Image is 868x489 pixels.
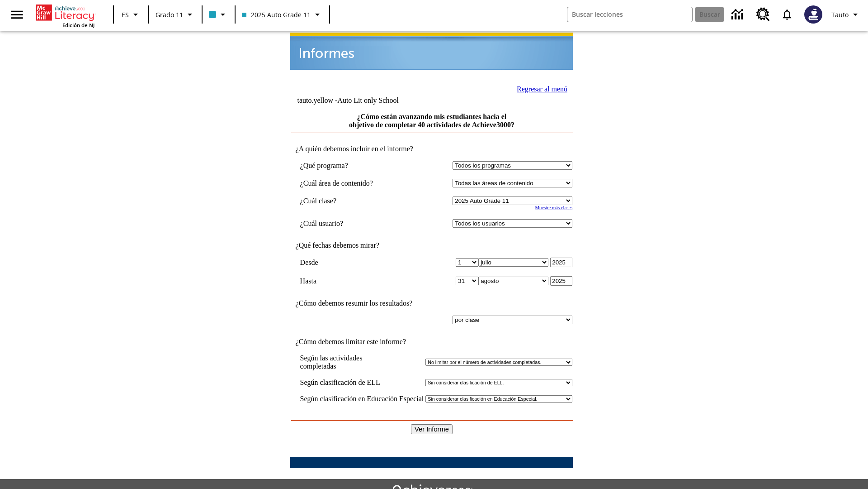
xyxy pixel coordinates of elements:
td: ¿Cómo debemos limitar este informe? [291,338,573,346]
td: Desde [300,258,401,267]
button: Lenguaje: ES, Selecciona un idioma [117,6,146,23]
td: ¿Qué fechas debemos mirar? [291,241,573,249]
a: Centro de recursos, Se abrirá en una pestaña nueva. [751,2,775,27]
span: 2025 Auto Grade 11 [242,10,311,19]
a: Notificaciones [775,3,799,26]
td: ¿A quién debemos incluir en el informe? [291,145,573,153]
span: Grado 11 [156,10,183,19]
button: Abrir el menú lateral [4,1,30,28]
span: Edición de NJ [62,22,94,29]
td: Según clasificación de ELL [300,379,424,387]
button: Perfil/Configuración [828,6,864,23]
td: ¿Cuál usuario? [300,219,401,228]
img: header [290,33,573,70]
img: Avatar [804,5,822,24]
td: Hasta [300,276,401,286]
span: Tauto [831,10,849,19]
span: ES [122,10,129,19]
td: ¿Cómo debemos resumir los resultados? [291,299,573,307]
input: Ver Informe [411,424,453,434]
td: ¿Cuál clase? [300,197,401,205]
a: ¿Cómo están avanzando mis estudiantes hacia el objetivo de completar 40 actividades de Achieve3000? [349,113,514,129]
button: Grado: Grado 11, Elige un grado [152,6,199,23]
a: Muestre más clases [535,205,572,210]
td: tauto.yellow - [297,96,463,105]
td: ¿Qué programa? [300,161,401,170]
td: Según clasificación en Educación Especial [300,395,424,403]
td: Según las actividades completadas [300,354,424,370]
nobr: ¿Cuál área de contenido? [300,179,373,187]
button: Escoja un nuevo avatar [799,3,828,26]
button: Clase: 2025 Auto Grade 11, Selecciona una clase [238,6,326,23]
input: Buscar campo [567,7,692,22]
button: El color de la clase es azul claro. Cambiar el color de la clase. [205,6,232,23]
div: Portada [36,3,94,29]
a: Centro de información [726,2,751,27]
a: Regresar al menú [517,85,567,93]
nobr: Auto Lit only School [337,96,399,104]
